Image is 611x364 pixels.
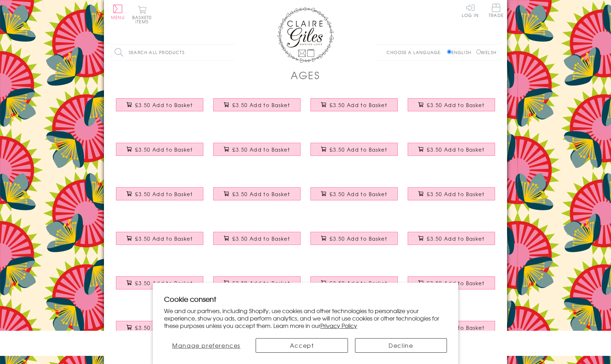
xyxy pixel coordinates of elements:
a: Birthday Card, Age 7 Boy, Happy 7th Birthday, Embellished with a padded star £3.50 Add to Basket [208,227,305,257]
button: £3.50 Add to Basket [213,98,301,111]
span: £3.50 Add to Basket [330,280,387,287]
span: £3.50 Add to Basket [135,324,193,331]
button: Menu [111,5,125,19]
a: Birthday Card, Age 11 Girl, 11th Birthday, Embellished with a shiny padded star £3.50 Add to Basket [111,316,208,346]
a: Birthday Card, Age 6 Girl, Happy 6th Birthday, fabric butterfly embellished £3.50 Add to Basket [305,182,403,212]
a: Birthday Card, Age 1 Blue Boy, 1st Birthday, Embellished with a padded star £3.50 Add to Basket [208,93,305,123]
span: £3.50 Add to Basket [232,235,290,242]
a: Trade [489,4,504,19]
button: Accept [256,338,348,353]
span: Menu [111,14,125,20]
input: Welsh [476,49,481,54]
a: Birthday Card, Boy Blue, Happy 2nd Birthday, Embellished with a padded star £3.50 Add to Basket [403,93,500,123]
button: Decline [355,338,447,353]
a: Birthday Card, Age 6 Boy, Happy 6th Birthday, Embellished with a padded star £3.50 Add to Basket [403,182,500,212]
a: Birthday Card, Age 3 Girl Pink, Embellished with a fabric butterfly £3.50 Add to Basket [111,137,208,168]
button: Manage preferences [164,338,249,353]
a: Birthday Card, Age 3 Boy, Happy 3rd Birthday, Embellished with a padded star £3.50 Add to Basket [208,137,305,168]
span: £3.50 Add to Basket [427,235,484,242]
a: Birthday Card, Age 5 Boy, Happy 5th Birthday, Embellished with a padded star £3.50 Add to Basket [208,182,305,212]
span: £3.50 Add to Basket [330,190,387,198]
span: £3.50 Add to Basket [135,190,193,198]
button: £3.50 Add to Basket [116,276,204,289]
span: £3.50 Add to Basket [232,146,290,153]
input: Search all products [111,45,235,60]
a: Birthday Card, Age 9 Boy, Happy 9th Birthday, Embellished with a padded star £3.50 Add to Basket [208,271,305,301]
button: £3.50 Add to Basket [408,276,495,289]
button: £3.50 Add to Basket [310,232,398,245]
input: Search [228,45,235,60]
button: £3.50 Add to Basket [310,276,398,289]
button: £3.50 Add to Basket [213,143,301,156]
span: £3.50 Add to Basket [427,146,484,153]
button: £3.50 Add to Basket [116,321,204,334]
span: £3.50 Add to Basket [427,190,484,198]
span: £3.50 Add to Basket [330,235,387,242]
button: £3.50 Add to Basket [408,98,495,111]
button: £3.50 Add to Basket [213,187,301,200]
span: Manage preferences [172,341,240,350]
h2: Cookie consent [164,294,447,304]
p: We and our partners, including Shopify, use cookies and other technologies to personalize your ex... [164,307,447,329]
button: £3.50 Add to Basket [116,143,204,156]
button: £3.50 Add to Basket [213,276,301,289]
a: Log In [462,4,479,17]
a: Birthday Card, Age 10 Girl, Happy 10th Birthday, Embellished with a padded star £3.50 Add to Basket [305,271,403,301]
a: Birthday Card, Age 10 Boy, Happy 10th Birthday, Embellished with a padded star £3.50 Add to Basket [403,271,500,301]
span: £3.50 Add to Basket [135,235,193,242]
button: £3.50 Add to Basket [408,232,495,245]
span: £3.50 Add to Basket [232,101,290,108]
a: Birthday Card, Age 1 Girl Pink 1st Birthday, Embellished with a fabric butterfly £3.50 Add to Basket [111,93,208,123]
span: Trade [489,4,504,17]
button: Basket0 items [132,6,152,24]
label: Welsh [476,49,496,55]
span: 0 items [135,14,152,25]
span: £3.50 Add to Basket [232,280,290,287]
button: £3.50 Add to Basket [408,187,495,200]
span: £3.50 Add to Basket [135,146,193,153]
button: £3.50 Add to Basket [116,187,204,200]
label: English [447,49,475,55]
a: Birthday Card, Age 8 Girl, Happy 8th Birthday, fabric butterfly embellished £3.50 Add to Basket [305,227,403,257]
button: £3.50 Add to Basket [408,143,495,156]
a: Birthday Card, Age 4 Girl, Pink, Embellished with a padded star £3.50 Add to Basket [305,137,403,168]
a: Birthday Card, Age 4 Boy Blue, Embellished with a padded star £3.50 Add to Basket [403,137,500,168]
span: £3.50 Add to Basket [330,146,387,153]
input: English [447,49,452,54]
span: £3.50 Add to Basket [427,280,484,287]
button: £3.50 Add to Basket [310,187,398,200]
a: Privacy Policy [320,321,357,330]
h1: AGES [291,68,320,82]
a: Birthday Card, Age 9 Girl, Happy 9th Birthday, fabric butterfly embellished £3.50 Add to Basket [111,271,208,301]
span: £3.50 Add to Basket [135,280,193,287]
span: £3.50 Add to Basket [330,101,387,108]
a: Birthday Card, Age 5 Girl, Happy 5th Birthday, Embellished with a padded star £3.50 Add to Basket [111,182,208,212]
a: Birthday Card, Age 8 Boy, Happy 8th Birthday, Embellished with a padded star £3.50 Add to Basket [403,227,500,257]
span: £3.50 Add to Basket [427,101,484,108]
button: £3.50 Add to Basket [213,232,301,245]
button: £3.50 Add to Basket [310,98,398,111]
button: £3.50 Add to Basket [116,232,204,245]
img: Claire Giles Greetings Cards [277,7,334,63]
p: Choose a language: [386,49,446,55]
span: £3.50 Add to Basket [135,101,193,108]
button: £3.50 Add to Basket [116,98,204,111]
span: £3.50 Add to Basket [232,190,290,198]
a: Birthday Card, Age 7 Girl, Happy 7th Birthday, fabric butterfly embellished £3.50 Add to Basket [111,227,208,257]
button: £3.50 Add to Basket [310,143,398,156]
a: Birthday Card, Age 2 Girl Pink 2nd Birthday, Embellished with a fabric butterfly £3.50 Add to Basket [305,93,403,123]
